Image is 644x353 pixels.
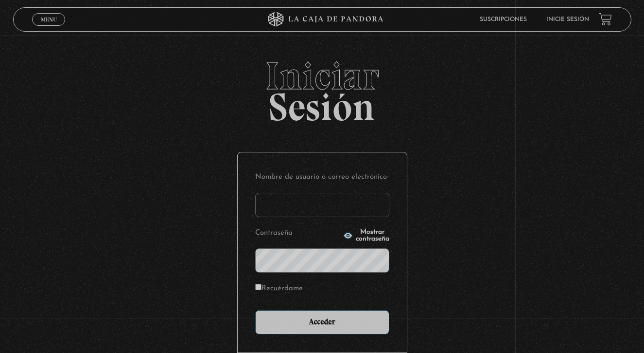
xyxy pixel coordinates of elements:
[599,13,612,26] a: View your shopping cart
[37,24,60,31] span: Cerrar
[255,310,389,334] input: Acceder
[255,284,261,290] input: Recuérdame
[255,170,389,185] label: Nombre de usuario o correo electrónico
[343,229,389,242] button: Mostrar contraseña
[255,226,340,241] label: Contraseña
[13,56,631,95] span: Iniciar
[356,229,389,242] span: Mostrar contraseña
[41,17,57,22] span: Menu
[13,56,631,119] h2: Sesión
[480,17,527,22] a: Suscripciones
[546,17,589,22] a: Inicie sesión
[255,281,303,297] label: Recuérdame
